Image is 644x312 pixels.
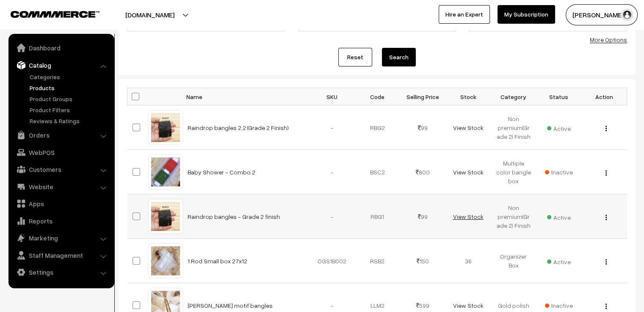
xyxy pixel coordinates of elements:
img: COMMMERCE [11,11,100,17]
img: Menu [605,259,607,265]
button: [PERSON_NAME] C [566,4,638,25]
td: OGS1B002 [310,239,355,283]
td: Non premium(Grade 2) Finish [491,194,536,239]
a: Hire an Expert [439,5,490,24]
button: Search [382,48,416,66]
td: RSB2 [355,239,400,283]
button: [DOMAIN_NAME] [96,4,204,25]
td: - [310,105,355,150]
th: Category [491,88,536,105]
a: Product Filters [28,105,111,114]
span: Active [547,122,571,133]
td: 99 [400,105,445,150]
a: Baby Shower - Combo 2 [188,168,255,176]
th: Action [581,88,627,105]
th: Name [182,88,310,105]
a: Staff Management [11,248,111,263]
a: Website [11,179,111,194]
td: - [310,150,355,194]
th: SKU [310,88,355,105]
a: Products [28,83,111,92]
a: Reviews & Ratings [28,116,111,125]
td: 150 [400,239,445,283]
img: user [621,8,633,21]
td: RBG1 [355,194,400,239]
a: Reset [338,48,372,66]
td: Multiple color bangle box [491,150,536,194]
td: Non premium(Grade 2) Finish [491,105,536,150]
a: More Options [590,36,627,43]
td: RBG2 [355,105,400,150]
a: View Stock [453,213,483,220]
td: - [310,194,355,239]
td: BSC2 [355,150,400,194]
a: [PERSON_NAME] motif bangles [188,302,273,309]
img: Menu [605,170,607,176]
th: Selling Price [400,88,445,105]
span: Inactive [545,168,573,177]
a: Dashboard [11,40,111,55]
span: Active [547,211,571,222]
a: Raindrop bangles 2.2 (Grade 2 Finish) [188,124,289,131]
a: Customers [11,162,111,177]
th: Code [355,88,400,105]
span: Active [547,255,571,266]
span: Inactive [545,301,573,310]
a: Orders [11,127,111,143]
td: Organizer Box [491,239,536,283]
a: Raindrop bangles - Grade 2 finish [188,213,280,220]
a: View Stock [453,302,483,309]
a: Product Groups [28,94,111,103]
a: 1 Rod Small box 27x12 [188,257,247,265]
img: Menu [605,126,607,131]
a: Categories [28,72,111,81]
a: Apps [11,196,111,211]
td: 36 [445,239,491,283]
a: WebPOS [11,145,111,160]
a: Catalog [11,58,111,73]
td: 99 [400,194,445,239]
th: Status [536,88,581,105]
a: COMMMERCE [11,8,85,19]
a: My Subscription [498,5,555,24]
img: Menu [605,215,607,220]
a: Settings [11,265,111,280]
td: 800 [400,150,445,194]
a: Reports [11,213,111,229]
a: View Stock [453,124,483,131]
th: Stock [445,88,491,105]
a: Marketing [11,230,111,246]
img: Menu [605,304,607,309]
a: View Stock [453,168,483,176]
